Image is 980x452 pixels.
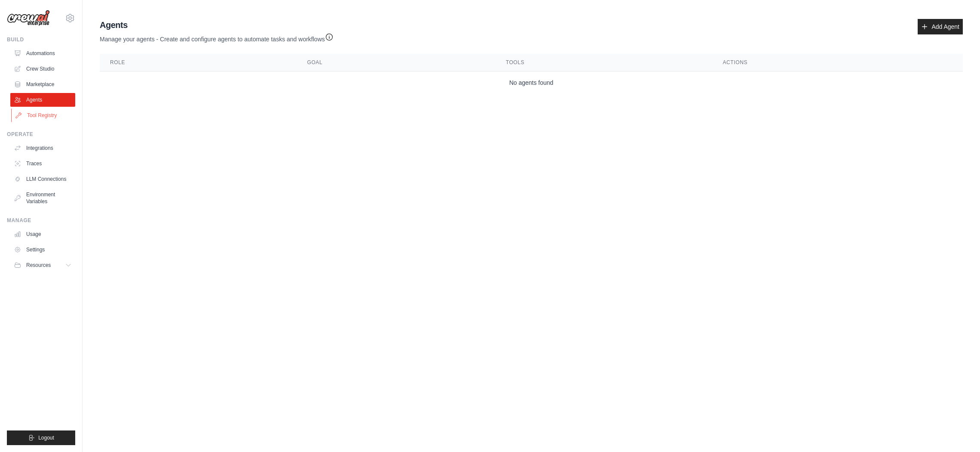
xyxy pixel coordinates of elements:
[10,62,75,76] a: Crew Studio
[26,262,51,269] span: Resources
[10,46,75,60] a: Automations
[496,54,713,71] th: Tools
[10,227,75,241] a: Usage
[10,77,75,91] a: Marketplace
[10,157,75,170] a: Traces
[7,217,75,224] div: Manage
[10,141,75,155] a: Integrations
[297,54,495,71] th: Goal
[100,71,963,94] td: No agents found
[11,108,76,122] a: Tool Registry
[7,36,75,43] div: Build
[10,93,75,107] a: Agents
[100,19,334,31] h2: Agents
[712,54,963,71] th: Actions
[7,10,50,26] img: Logo
[10,172,75,186] a: LLM Connections
[10,243,75,257] a: Settings
[100,31,334,43] p: Manage your agents - Create and configure agents to automate tasks and workflows
[100,54,297,71] th: Role
[918,19,963,34] a: Add Agent
[10,258,75,272] button: Resources
[7,430,75,445] button: Logout
[10,188,75,208] a: Environment Variables
[7,131,75,138] div: Operate
[38,434,54,441] span: Logout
